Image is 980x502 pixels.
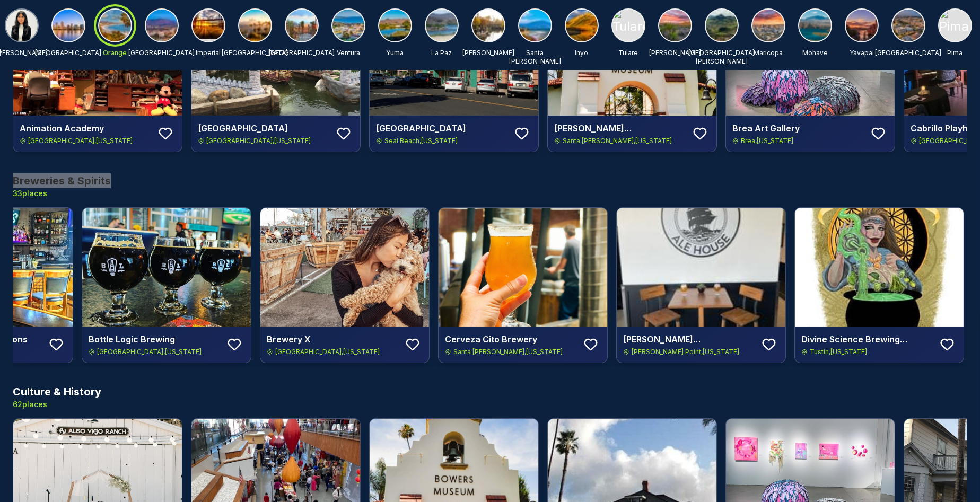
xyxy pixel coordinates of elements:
h4: [GEOGRAPHIC_DATA] [376,122,507,135]
span: [GEOGRAPHIC_DATA] , [US_STATE] [28,137,133,145]
p: Ventura [337,49,360,57]
span: Santa [PERSON_NAME] , [US_STATE] [563,137,672,145]
p: [GEOGRAPHIC_DATA][PERSON_NAME] [689,49,755,66]
p: 33 places [13,188,111,199]
img: Divine Science Brewing (gluten-free brewery) [795,208,964,327]
img: Brewery X [260,208,429,327]
h4: Animation Academy [20,122,151,135]
h4: [PERSON_NAME][GEOGRAPHIC_DATA] [623,333,755,346]
img: Riverside [146,10,178,41]
p: Inyo [575,49,589,57]
p: Orange [103,49,127,57]
p: [GEOGRAPHIC_DATA] [129,49,195,57]
img: Kern [472,10,504,41]
img: Dana Point Ale House [617,208,785,327]
p: Santa [PERSON_NAME] [509,49,561,66]
img: San Bernardino [286,10,318,41]
span: [GEOGRAPHIC_DATA] , [US_STATE] [206,137,311,145]
h4: [GEOGRAPHIC_DATA] [198,122,329,135]
p: Maricopa [754,49,783,57]
img: Ventura [332,10,364,41]
p: [PERSON_NAME] [462,49,514,57]
span: [PERSON_NAME] Point , [US_STATE] [632,348,739,356]
h4: Brea Art Gallery [732,122,864,135]
p: Yavapai [850,49,874,57]
p: Imperial [196,49,221,57]
img: Clark [659,10,691,41]
img: Inyo [566,10,598,41]
h4: Brewery X [267,333,398,346]
p: Yuma [387,49,404,57]
img: Yuma [379,10,411,41]
p: Mohave [802,49,828,57]
img: La Paz [426,10,458,41]
img: Mohave [799,10,831,41]
span: Tustin , [US_STATE] [810,348,867,356]
img: Santa Barbara [519,10,551,41]
span: Brea , [US_STATE] [741,137,793,145]
span: Seal Beach , [US_STATE] [384,137,458,145]
img: Los Angeles [239,10,271,41]
img: Cerveza Cito Brewery [439,208,607,327]
h3: Culture & History [13,384,101,399]
span: [GEOGRAPHIC_DATA] , [US_STATE] [275,348,380,356]
img: Pima [939,10,971,41]
p: [GEOGRAPHIC_DATA] [222,49,288,57]
p: La Paz [432,49,452,57]
span: Santa [PERSON_NAME] , [US_STATE] [453,348,563,356]
p: [PERSON_NAME] [649,49,701,57]
img: San Diego [52,10,84,41]
img: Tulare [612,10,644,41]
span: [GEOGRAPHIC_DATA] , [US_STATE] [97,348,202,356]
img: Bottle Logic Brewing [82,208,251,327]
p: [GEOGRAPHIC_DATA] [876,49,942,57]
h4: Bottle Logic Brewing [89,333,220,346]
img: Imperial [192,10,224,41]
p: 62 places [13,399,101,410]
img: Yavapai [846,10,878,41]
h4: [PERSON_NAME][GEOGRAPHIC_DATA] [554,122,686,135]
p: [GEOGRAPHIC_DATA] [36,49,102,57]
p: Tulare [619,49,638,57]
img: Fresno [892,10,924,41]
h3: Breweries & Spirits [13,173,111,188]
img: San Luis Obispo [706,10,738,41]
h4: Cerveza Cito Brewery [445,333,576,346]
h4: Divine Science Brewing (gluten-free brewery) [801,333,933,346]
p: [GEOGRAPHIC_DATA] [269,49,335,57]
p: Pima [948,49,963,57]
img: KHUSHI KASTURIYA [6,10,38,41]
img: Maricopa [752,10,784,41]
